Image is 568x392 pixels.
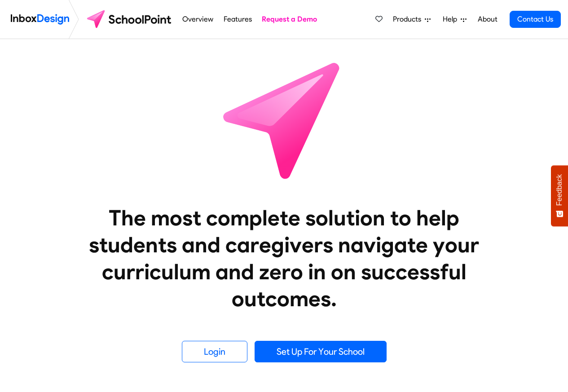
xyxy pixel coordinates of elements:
[83,9,177,30] img: schoolpoint logo
[439,10,470,28] a: Help
[443,14,461,25] span: Help
[180,10,216,28] a: Overview
[255,341,387,362] a: Set Up For Your School
[221,10,254,28] a: Features
[389,10,434,28] a: Products
[260,10,320,28] a: Request a Demo
[475,10,500,28] a: About
[555,174,564,206] span: Feedback
[203,39,365,201] img: icon_schoolpoint.svg
[182,341,247,362] a: Login
[71,204,498,312] heading: The most complete solution to help students and caregivers navigate your curriculum and zero in o...
[551,165,568,226] button: Feedback - Show survey
[510,11,561,28] a: Contact Us
[393,14,425,25] span: Products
